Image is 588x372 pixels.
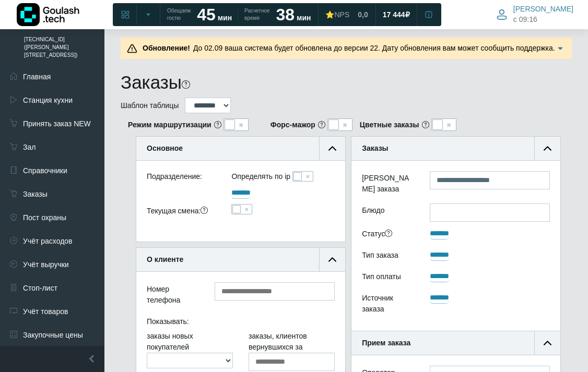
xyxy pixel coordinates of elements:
img: Логотип компании Goulash.tech [17,3,79,26]
span: NPS [334,10,349,19]
b: Прием заказа [362,339,410,347]
div: Номер телефона [139,282,207,309]
div: Текущая смена: [139,204,224,220]
span: Обещаем гостю [167,7,191,22]
span: 17 444 [383,10,405,19]
label: Шаблон таблицы [121,100,179,111]
a: Обещаем гостю 45 мин Расчетное время 38 мин [161,5,317,24]
div: Тип заказа [354,248,422,265]
span: [PERSON_NAME] [513,4,573,14]
div: Тип оплаты [354,270,422,286]
a: ⭐NPS 0,0 [319,5,374,24]
img: Подробнее [555,43,566,54]
a: 17 444 ₽ [377,5,416,24]
span: мин [218,14,232,22]
img: Предупреждение [127,43,137,54]
b: Цветные заказы [360,119,419,130]
img: collapse [544,145,551,152]
img: collapse [328,256,336,263]
b: Обновление! [143,44,190,52]
label: Блюдо [354,203,422,222]
span: c 09:16 [513,14,537,25]
b: О клиенте [147,255,183,263]
button: [PERSON_NAME] c 09:16 [490,2,580,27]
span: Расчетное время [244,7,269,22]
b: Форс-мажор [271,119,315,130]
h1: Заказы [121,71,182,93]
div: заказы новых покупателей [139,331,241,371]
span: До 02.09 ваша система будет обновлена до версии 22. Дату обновления вам может сообщить поддержка.... [139,44,555,63]
div: Показывать: [139,315,343,331]
b: Режим маршрутизации [128,119,211,130]
img: collapse [544,339,551,347]
b: Заказы [362,144,388,152]
span: ₽ [405,10,410,19]
span: мин [297,14,311,22]
div: Источник заказа [354,291,422,318]
b: Основное [147,144,183,152]
img: collapse [328,145,336,152]
div: ⭐ [325,10,349,19]
strong: 38 [276,5,295,24]
div: Статус [354,227,422,243]
label: Определять по ip [231,171,290,182]
div: Подразделение: [139,171,224,186]
strong: 45 [197,5,216,24]
label: [PERSON_NAME] заказа [354,171,422,198]
div: заказы, клиентов вернувшихся за [241,331,343,371]
span: 0,0 [358,10,368,19]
